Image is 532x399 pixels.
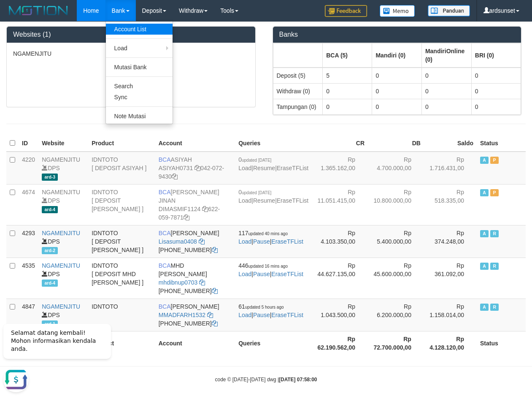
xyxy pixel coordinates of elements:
[238,189,308,204] span: | |
[42,262,80,269] a: NGAMENJITU
[238,303,284,310] span: 61
[368,258,424,299] td: Rp 45.600.000,00
[238,312,251,318] a: Load
[106,62,173,73] a: Mutasi Bank
[172,173,178,180] a: Copy 0420729430 to clipboard
[471,68,521,84] td: 0
[242,190,271,195] span: updated [DATE]
[88,258,155,299] td: IDNTOTO [ DEPOSIT MHD [PERSON_NAME] ]
[471,99,521,114] td: 0
[273,83,323,99] td: Withdraw (0)
[238,230,303,245] span: | |
[490,189,499,196] span: Paused
[477,331,526,355] th: Status
[6,4,70,17] img: MOTION_logo.png
[184,214,189,221] a: Copy 6220597871 to clipboard
[323,99,372,114] td: 0
[212,247,218,253] a: Copy 6127014479 to clipboard
[42,303,80,310] a: NGAMENJITU
[38,258,88,299] td: DPS
[323,43,372,68] th: Group: activate to sort column ascending
[42,174,58,181] span: ard-3
[424,258,477,299] td: Rp 361.092,00
[88,225,155,258] td: IDNTOTO [ DEPOSIT [PERSON_NAME] ]
[199,238,205,245] a: Copy Lisasuma0408 to clipboard
[253,271,270,277] a: Pause
[312,152,368,185] td: Rp 1.365.162,00
[235,135,312,152] th: Queries
[207,312,213,318] a: Copy MMADFARH1532 to clipboard
[11,13,96,36] span: Selamat datang kembali! Mohon informasikan kendala anda.
[323,83,372,99] td: 0
[194,165,200,171] a: Copy ASIYAH0731 to clipboard
[424,184,477,225] td: Rp 518.335,00
[245,305,284,309] span: updated 5 hours ago
[155,331,235,355] th: Account
[42,280,58,287] span: ard-4
[38,152,88,185] td: DPS
[3,51,29,76] button: Open LiveChat chat widget
[88,331,155,355] th: Product
[235,331,312,355] th: Queries
[106,24,173,35] a: Account List
[238,189,271,195] span: 0
[424,299,477,331] td: Rp 1.158.014,00
[159,230,171,236] span: BCA
[238,156,271,163] span: 0
[421,99,471,114] td: 0
[42,247,58,254] span: ard-2
[238,262,288,269] span: 446
[238,271,251,277] a: Load
[19,258,38,299] td: 4535
[277,197,308,204] a: EraseTFList
[159,189,171,195] span: BCA
[106,111,173,122] a: Note Mutasi
[155,184,235,225] td: [PERSON_NAME] JINAN 622-059-7871
[155,258,235,299] td: MHD [PERSON_NAME] [PHONE_NUMBER]
[88,152,155,185] td: IDNTOTO [ DEPOSIT ASIYAH ]
[19,135,38,152] th: ID
[88,184,155,225] td: IDNTOTO [ DEPOSIT [PERSON_NAME] ]
[238,238,251,245] a: Load
[279,31,515,38] h3: Banks
[312,135,368,152] th: CR
[159,303,171,310] span: BCA
[312,331,368,355] th: Rp 62.190.562,00
[38,225,88,258] td: DPS
[238,230,288,236] span: 117
[38,135,88,152] th: Website
[159,279,198,286] a: mhdibnup0703
[159,156,171,163] span: BCA
[19,184,38,225] td: 4674
[271,312,303,318] a: EraseTFList
[380,5,415,17] img: Button%20Memo.svg
[471,43,521,68] th: Group: activate to sort column ascending
[13,49,249,58] p: NGAMENJITU
[490,230,499,237] span: Running
[273,99,323,114] td: Tampungan (0)
[19,152,38,185] td: 4220
[372,83,421,99] td: 0
[159,312,205,318] a: MMADFARH1532
[202,206,208,212] a: Copy DIMASMIF1124 to clipboard
[248,231,288,236] span: updated 40 mins ago
[19,299,38,331] td: 4847
[424,135,477,152] th: Saldo
[248,264,288,269] span: updated 16 mins ago
[253,197,275,204] a: Resume
[38,184,88,225] td: DPS
[238,303,303,318] span: | |
[421,43,471,68] th: Group: activate to sort column ascending
[279,377,317,383] strong: [DATE] 07:58:00
[312,258,368,299] td: Rp 44.627.135,00
[271,238,303,245] a: EraseTFList
[155,225,235,258] td: [PERSON_NAME] [PHONE_NUMBER]
[368,184,424,225] td: Rp 10.800.000,00
[88,135,155,152] th: Product
[368,299,424,331] td: Rp 6.200.000,00
[323,68,372,84] td: 5
[42,206,58,213] span: ard-4
[253,238,270,245] a: Pause
[253,165,275,171] a: Resume
[38,299,88,331] td: DPS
